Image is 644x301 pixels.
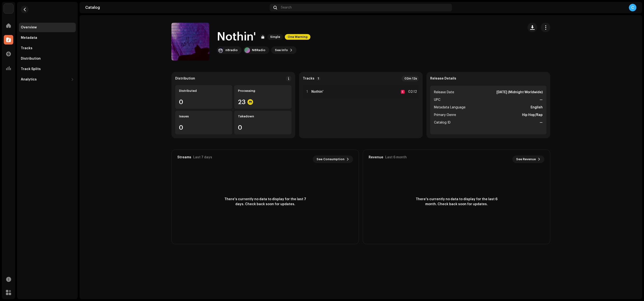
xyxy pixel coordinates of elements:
[434,97,440,103] span: UPC
[522,112,543,118] strong: Hip Hop/Rap
[311,90,323,94] strong: Nothin'
[629,4,636,11] div: C
[430,77,456,80] strong: Release Details
[19,23,76,32] re-m-nav-item: Overview
[225,48,238,52] div: n8radio
[540,97,543,103] strong: —
[4,4,13,13] img: 4d355f5d-9311-46a2-b30d-525bdb8252bf
[218,47,224,53] img: 3c371e25-d784-4ecf-9000-6779b785b37d
[414,197,499,207] span: There's currently no data to display for the last 6 month. Check back soon for updates.
[179,89,228,93] div: Distributed
[217,29,256,44] h1: Nothin'
[19,75,76,84] re-m-nav-dropdown: Analytics
[281,6,292,9] span: Search
[316,76,321,81] p-badge: 1
[21,46,32,50] div: Tracks
[267,34,283,40] span: Single
[19,54,76,63] re-m-nav-item: Distribution
[177,155,191,159] div: Streams
[252,48,265,52] div: N8Radio
[496,89,543,95] strong: [DATE] (Midnight Worldwide)
[434,105,465,110] span: Metadata Language
[179,115,228,118] div: Issues
[21,26,37,29] div: Overview
[238,115,287,118] div: Takedown
[512,155,544,163] button: See Revenue
[313,155,353,163] button: See Consumption
[19,33,76,43] re-m-nav-item: Metadata
[303,77,314,80] strong: Tracks
[19,64,76,74] re-m-nav-item: Track Splits
[434,112,456,118] span: Primary Genre
[193,155,212,159] div: Last 7 days
[369,155,383,159] div: Revenue
[21,78,37,81] div: Analytics
[238,89,287,93] div: Processing
[407,89,417,95] div: 02:12
[21,36,37,40] div: Metadata
[21,57,41,61] div: Distribution
[285,34,310,40] span: One Warning
[434,89,454,95] span: Release Date
[223,197,308,207] span: There's currently no data to display for the last 7 days. Check back soon for updates.
[434,120,451,125] span: Catalog ID
[516,155,536,164] span: See Revenue
[531,105,543,110] strong: English
[401,90,405,94] div: E
[85,6,268,9] div: Catalog
[385,155,407,159] div: Last 6 month
[21,67,41,71] div: Track Splits
[19,44,76,53] re-m-nav-item: Tracks
[271,46,296,54] button: See Info
[540,120,543,125] strong: —
[275,45,288,55] span: See Info
[402,76,419,81] div: 02m 12s
[175,77,195,80] div: Distribution
[317,155,344,164] span: See Consumption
